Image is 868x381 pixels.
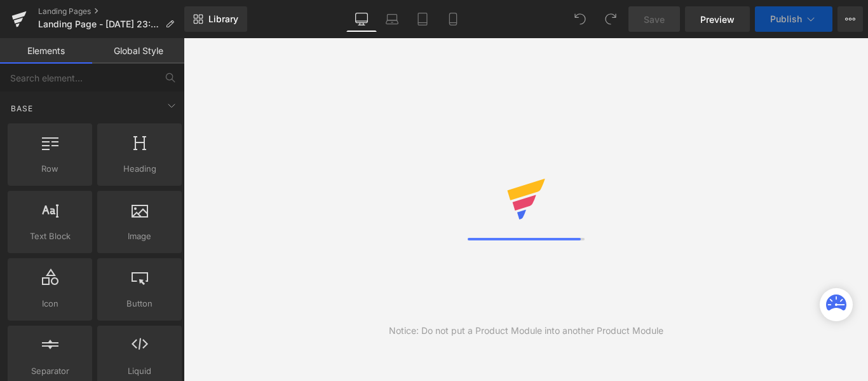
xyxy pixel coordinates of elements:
[346,6,377,32] a: Desktop
[837,6,863,32] button: More
[11,364,88,378] span: Separator
[11,297,88,310] span: Icon
[567,6,593,32] button: Undo
[685,6,750,32] a: Preview
[700,13,735,26] span: Preview
[770,14,802,24] span: Publish
[755,6,832,32] button: Publish
[389,324,663,338] div: Notice: Do not put a Product Module into another Product Module
[101,364,178,378] span: Liquid
[598,6,623,32] button: Redo
[38,6,184,17] a: Landing Pages
[101,230,178,243] span: Image
[101,162,178,176] span: Heading
[92,38,184,64] a: Global Style
[438,6,468,32] a: Mobile
[377,6,407,32] a: Laptop
[407,6,438,32] a: Tablet
[11,230,88,243] span: Text Block
[184,6,247,32] a: New Library
[38,19,160,29] span: Landing Page - [DATE] 23:04:30
[644,13,665,26] span: Save
[10,102,34,114] span: Base
[208,13,238,25] span: Library
[101,297,178,310] span: Button
[11,162,88,176] span: Row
